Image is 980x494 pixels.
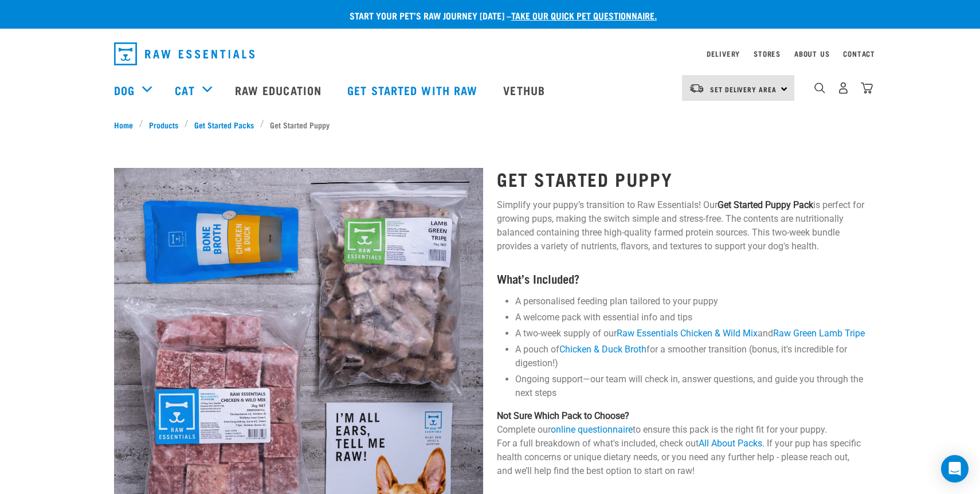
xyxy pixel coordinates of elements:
a: Get Started Packs [189,119,260,131]
a: Dog [114,81,135,99]
a: Cat [175,81,194,99]
p: Simplify your puppy’s transition to Raw Essentials! Our is perfect for growing pups, making the s... [497,198,866,253]
a: Raw Education [224,67,336,113]
a: Home [114,119,139,131]
strong: Not Sure Which Pack to Choose? [497,410,629,421]
img: Raw Essentials Logo [114,42,254,65]
img: home-icon@2x.png [861,82,873,94]
a: Chicken & Duck Broth [559,344,646,355]
a: Delivery [707,52,740,56]
nav: breadcrumbs [114,119,866,131]
a: online questionnaire [551,424,633,435]
a: Vethub [492,67,559,113]
img: user.png [837,82,849,94]
strong: Get Started Puppy Pack [718,199,813,210]
div: Open Intercom Messenger [941,455,969,483]
a: All About Packs [699,438,762,449]
h1: Get Started Puppy [497,168,866,189]
li: A pouch of for a smoother transition (bonus, it's incredible for digestion!) [515,343,866,370]
a: take our quick pet questionnaire. [511,13,657,18]
a: Stores [754,52,781,56]
span: Set Delivery Area [710,87,777,91]
a: Get started with Raw [336,67,492,113]
nav: dropdown navigation [105,38,875,70]
li: A welcome pack with essential info and tips [515,311,866,324]
li: A personalised feeding plan tailored to your puppy [515,295,866,308]
a: Raw Green Lamb Tripe [773,328,865,339]
a: Contact [843,52,875,56]
img: home-icon-1@2x.png [814,83,825,93]
a: Raw Essentials Chicken & Wild Mix [617,328,758,339]
strong: What’s Included? [497,275,579,281]
li: Ongoing support—our team will check in, answer questions, and guide you through the next steps [515,373,866,400]
a: About Us [794,52,829,56]
li: A two-week supply of our and [515,327,866,340]
p: Complete our to ensure this pack is the right fit for your puppy. For a full breakdown of what's ... [497,409,866,478]
a: Products [143,119,185,131]
img: van-moving.png [689,83,704,93]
